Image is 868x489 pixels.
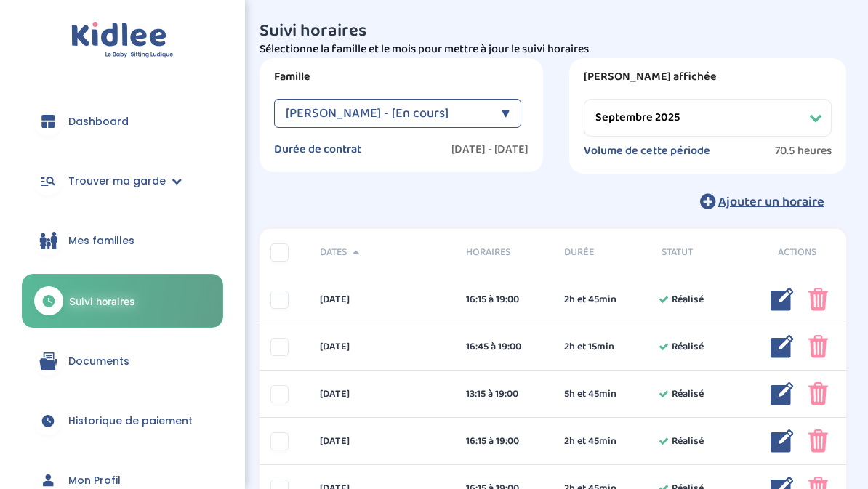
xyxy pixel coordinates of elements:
label: Volume de cette période [584,144,710,158]
span: Réalisé [672,339,704,355]
span: Mes familles [68,233,134,248]
p: Sélectionne la famille et le mois pour mettre à jour le suivi horaires [260,41,846,58]
img: poubelle_rose.png [808,382,828,405]
img: poubelle_rose.png [808,288,828,311]
label: Durée de contrat [274,142,361,157]
div: [DATE] [309,434,456,449]
span: 5h et 45min [564,387,616,402]
a: Suivi horaires [22,274,223,328]
label: [DATE] - [DATE] [451,142,529,157]
img: logo.svg [71,22,174,59]
span: 2h et 45min [564,292,616,307]
img: modifier_bleu.png [771,335,794,358]
div: 16:15 à 19:00 [466,434,542,449]
div: [DATE] [309,339,456,355]
a: Documents [22,335,223,387]
div: Dates [309,245,456,260]
span: 2h et 15min [564,339,614,355]
div: Statut [651,245,748,260]
a: Trouver ma garde [22,155,223,207]
div: Durée [553,245,651,260]
div: [DATE] [309,387,456,402]
span: Réalisé [672,387,704,402]
span: Documents [68,354,129,369]
div: 16:15 à 19:00 [466,292,542,307]
span: 70.5 heures [775,144,832,158]
a: Dashboard [22,95,223,147]
img: modifier_bleu.png [771,429,794,453]
span: 2h et 45min [564,434,616,449]
img: poubelle_rose.png [808,429,828,453]
div: [DATE] [309,292,456,307]
span: Ajouter un horaire [718,192,824,212]
span: Dashboard [68,114,129,129]
div: ▼ [502,99,510,128]
span: Réalisé [672,434,704,449]
span: Horaires [466,245,542,260]
span: Mon Profil [68,473,121,488]
div: 13:15 à 19:00 [466,387,542,402]
span: Réalisé [672,292,704,307]
div: 16:45 à 19:00 [466,339,542,355]
span: Suivi horaires [69,294,135,309]
button: Ajouter un horaire [678,185,846,217]
a: Mes familles [22,214,223,267]
span: [PERSON_NAME] - [En cours] [286,99,449,128]
img: poubelle_rose.png [808,335,828,358]
img: modifier_bleu.png [771,382,794,405]
h3: Suivi horaires [260,22,846,41]
div: Actions [749,245,846,260]
label: Famille [274,70,529,84]
span: Historique de paiement [68,413,193,429]
img: modifier_bleu.png [771,288,794,311]
span: Trouver ma garde [68,174,166,189]
a: Historique de paiement [22,395,223,447]
label: [PERSON_NAME] affichée [584,70,832,84]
